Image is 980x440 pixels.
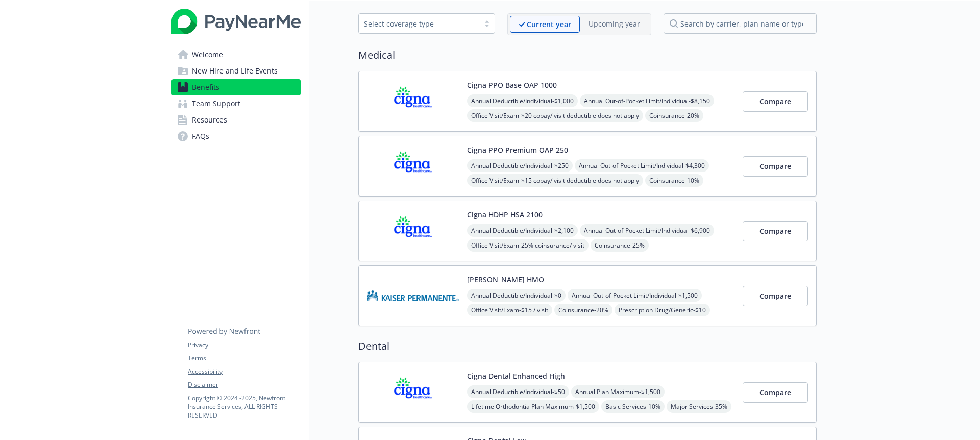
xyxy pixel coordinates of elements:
[743,382,808,403] button: Compare
[171,79,301,95] a: Benefits
[188,354,300,363] a: Terms
[571,385,665,398] span: Annual Plan Maximum - $1,500
[467,174,643,187] span: Office Visit/Exam - $15 copay/ visit deductible does not apply
[759,291,791,301] span: Compare
[171,46,301,63] a: Welcome
[364,18,474,29] div: Select coverage type
[467,144,568,155] button: Cigna PPO Premium OAP 250
[467,159,573,172] span: Annual Deductible/Individual - $250
[527,19,571,30] p: Current year
[580,16,649,33] span: Upcoming year
[192,79,219,95] span: Benefits
[743,286,808,306] button: Compare
[192,46,223,63] span: Welcome
[759,161,791,171] span: Compare
[467,224,578,237] span: Annual Deductible/Individual - $2,100
[645,109,703,122] span: Coinsurance - 20%
[580,224,714,237] span: Annual Out-of-Pocket Limit/Individual - $6,900
[467,80,557,90] button: Cigna PPO Base OAP 1000
[171,63,301,79] a: New Hire and Life Events
[467,109,643,122] span: Office Visit/Exam - $20 copay/ visit deductible does not apply
[188,340,300,350] a: Privacy
[554,304,612,316] span: Coinsurance - 20%
[580,94,714,107] span: Annual Out-of-Pocket Limit/Individual - $8,150
[743,156,808,177] button: Compare
[358,338,817,354] h2: Dental
[568,289,702,302] span: Annual Out-of-Pocket Limit/Individual - $1,500
[188,380,300,389] a: Disclaimer
[171,95,301,112] a: Team Support
[615,304,710,316] span: Prescription Drug/Generic - $10
[467,239,589,252] span: Office Visit/Exam - 25% coinsurance/ visit
[188,394,300,420] p: Copyright © 2024 - 2025 , Newfront Insurance Services, ALL RIGHTS RESERVED
[367,80,459,123] img: CIGNA carrier logo
[467,289,566,302] span: Annual Deductible/Individual - $0
[367,274,459,317] img: Kaiser Permanente Insurance Company carrier logo
[743,91,808,112] button: Compare
[601,400,665,413] span: Basic Services - 10%
[759,226,791,236] span: Compare
[467,400,599,413] span: Lifetime Orthodontia Plan Maximum - $1,500
[467,385,569,398] span: Annual Deductible/Individual - $50
[192,95,240,112] span: Team Support
[367,144,459,188] img: CIGNA carrier logo
[759,96,791,106] span: Compare
[667,400,731,413] span: Major Services - 35%
[591,239,649,252] span: Coinsurance - 25%
[575,159,709,172] span: Annual Out-of-Pocket Limit/Individual - $4,300
[467,209,543,220] button: Cigna HDHP HSA 2100
[467,274,544,285] button: [PERSON_NAME] HMO
[467,94,578,107] span: Annual Deductible/Individual - $1,000
[171,128,301,144] a: FAQs
[467,371,565,381] button: Cigna Dental Enhanced High
[367,371,459,414] img: CIGNA carrier logo
[589,18,640,29] p: Upcoming year
[367,209,459,253] img: CIGNA carrier logo
[743,221,808,241] button: Compare
[188,367,300,376] a: Accessibility
[171,112,301,128] a: Resources
[645,174,703,187] span: Coinsurance - 10%
[192,63,278,79] span: New Hire and Life Events
[664,13,817,34] input: search by carrier, plan name or type
[467,304,552,316] span: Office Visit/Exam - $15 / visit
[759,387,791,397] span: Compare
[192,128,209,144] span: FAQs
[358,47,817,63] h2: Medical
[192,112,227,128] span: Resources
